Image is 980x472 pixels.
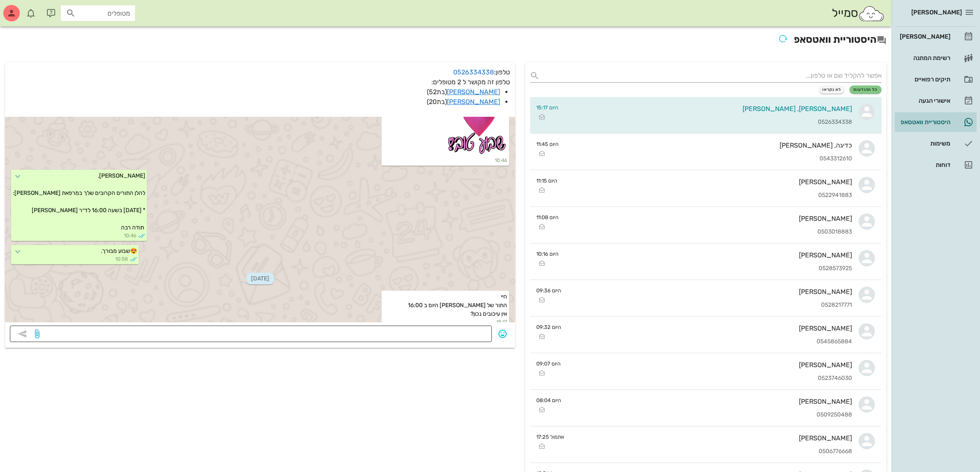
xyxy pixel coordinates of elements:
input: אפשר להקליד שם או טלפון... [543,69,882,82]
span: היי התור של [PERSON_NAME] היום ב 16:00 אין עיכובים נכון? [407,293,507,317]
p: טלפון זה מקושר ל 2 מטופלים: [10,77,510,107]
div: [PERSON_NAME] [564,178,852,186]
small: היום 11:45 [537,140,559,148]
div: 0523746030 [568,375,852,382]
span: [DATE] [246,273,274,285]
a: תיקים רפואיים [895,69,977,89]
a: [PERSON_NAME] [447,98,500,106]
div: 0543312610 [566,155,852,162]
small: היום 09:36 [537,287,561,294]
a: 0526334338 [454,68,494,76]
div: היסטוריית וואטסאפ [898,119,950,125]
button: כל ההודעות [850,86,882,94]
div: [PERSON_NAME] [566,251,852,259]
img: 2e51943d-96aa-494f-a7fa-18c63c75fa1b.webp [446,93,507,154]
div: משימות [898,140,950,147]
span: 10:58 [115,255,128,263]
small: היום 11:08 [537,213,559,221]
div: [PERSON_NAME], [PERSON_NAME] [565,105,852,113]
span: תג [24,7,29,12]
a: דוחות [895,155,977,175]
div: [PERSON_NAME] [568,361,852,369]
a: משימות [895,134,977,153]
span: 10:46 [124,232,136,239]
span: (בת ) [427,88,447,96]
div: [PERSON_NAME] [898,33,950,40]
button: לא נקראו [819,86,845,94]
div: אישורי הגעה [898,97,950,104]
div: דוחות [898,162,950,168]
small: 10:46 [383,157,507,164]
span: [PERSON_NAME] [911,9,962,16]
div: 0528573925 [566,265,852,272]
a: [PERSON_NAME] [895,27,977,46]
div: 0526334338 [565,119,852,126]
img: SmileCloud logo [858,5,885,22]
div: 0503018883 [566,229,852,236]
small: היום 10:16 [537,250,559,258]
span: 52 [429,88,437,96]
div: סמייל [832,5,885,22]
small: היום 11:15 [537,177,558,185]
small: היום 15:17 [537,104,559,111]
span: לא נקראו [823,87,841,92]
span: (בת ) [427,98,447,106]
div: [PERSON_NAME] [568,324,852,332]
h2: היסטוריית וואטסאפ [5,31,887,49]
div: [PERSON_NAME] [571,434,852,442]
div: [PERSON_NAME] [566,215,852,222]
p: טלפון: [10,67,510,77]
small: 15:17 [383,318,507,326]
div: 0506776668 [571,448,852,455]
a: אישורי הגעה [895,91,977,111]
a: [PERSON_NAME] [447,88,500,96]
div: [PERSON_NAME] [568,288,852,296]
div: תיקים רפואיים [898,76,950,83]
small: היום 09:32 [537,323,561,331]
div: כדיגה, [PERSON_NAME] [566,141,852,149]
span: 20 [429,98,437,106]
div: רשימת המתנה [898,55,950,61]
div: [PERSON_NAME] [568,398,852,405]
a: היסטוריית וואטסאפ [895,112,977,132]
span: כל ההודעות [853,87,878,92]
div: 0528217771 [568,302,852,309]
span: 😍שבוע מבורך. [101,248,137,255]
a: רשימת המתנה [895,48,977,68]
small: אתמול 17:25 [537,433,565,441]
div: 0522941883 [564,192,852,199]
small: היום 08:04 [537,396,561,404]
small: היום 09:07 [537,360,561,368]
div: 0545865884 [568,338,852,345]
div: 0509250488 [568,412,852,419]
